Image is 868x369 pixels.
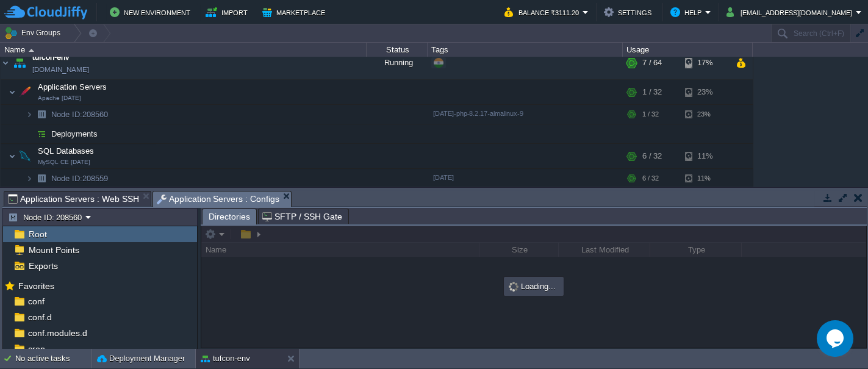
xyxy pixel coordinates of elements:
[26,343,47,354] a: cron
[642,46,662,79] div: 7 / 64
[367,46,428,79] div: Running
[4,5,87,20] img: CloudJiffy
[433,110,523,117] span: [DATE]-php-8.2.17-almalinux-9
[50,109,110,120] span: 208560
[685,80,725,104] div: 23%
[26,296,46,307] a: conf
[50,129,99,139] a: Deployments
[32,63,89,76] a: [DOMAIN_NAME]
[685,105,725,124] div: 23%
[9,144,16,168] img: AMDAwAAAACH5BAEAAAAALAAAAAABAAEAAAICRAEAOw==
[262,5,329,20] button: Marketplace
[642,80,662,104] div: 1 / 32
[817,320,856,357] iframe: chat widget
[26,229,49,240] a: Root
[37,82,109,92] span: Application Servers
[50,173,110,184] span: 208559
[9,80,16,104] img: AMDAwAAAACH5BAEAAAAALAAAAAABAAEAAAICRAEAOw==
[8,192,139,206] span: Application Servers : Web SSH
[209,209,250,224] span: Directories
[685,169,725,188] div: 11%
[97,353,185,365] button: Deployment Manager
[26,328,89,339] a: conf.modules.d
[505,278,562,295] div: Loading...
[37,82,109,91] a: Application ServersApache [DATE]
[262,209,342,224] span: SFTP / SSH Gate
[33,169,50,188] img: AMDAwAAAACH5BAEAAAAALAAAAAABAAEAAAICRAEAOw==
[15,349,91,368] div: No active tasks
[32,51,70,63] a: tufcon-env
[1,43,366,57] div: Name
[51,174,82,183] span: Node ID:
[37,146,96,156] a: SQL DatabasesMySQL CE [DATE]
[11,46,28,79] img: AMDAwAAAACH5BAEAAAAALAAAAAABAAEAAAICRAEAOw==
[26,169,33,188] img: AMDAwAAAACH5BAEAAAAALAAAAAABAAEAAAICRAEAOw==
[50,173,110,184] a: Node ID:208559
[38,95,81,102] span: Apache [DATE]
[4,24,65,41] button: Env Groups
[642,144,662,168] div: 6 / 32
[157,192,280,207] span: Application Servers : Configs
[51,110,82,119] span: Node ID:
[623,43,752,57] div: Usage
[642,105,659,124] div: 1 / 32
[1,46,10,79] img: AMDAwAAAACH5BAEAAAAALAAAAAABAAEAAAICRAEAOw==
[16,80,34,104] img: AMDAwAAAACH5BAEAAAAALAAAAAABAAEAAAICRAEAOw==
[16,281,56,291] a: Favorites
[685,144,725,168] div: 11%
[201,353,250,365] button: tufcon-env
[26,105,33,124] img: AMDAwAAAACH5BAEAAAAALAAAAAABAAEAAAICRAEAOw==
[26,245,81,256] a: Mount Points
[29,49,34,52] img: AMDAwAAAACH5BAEAAAAALAAAAAABAAEAAAICRAEAOw==
[50,109,110,120] a: Node ID:208560
[504,5,583,20] button: Balance ₹3111.20
[33,105,50,124] img: AMDAwAAAACH5BAEAAAAALAAAAAABAAEAAAICRAEAOw==
[433,174,454,181] span: [DATE]
[33,124,50,143] img: AMDAwAAAACH5BAEAAAAALAAAAAABAAEAAAICRAEAOw==
[26,124,33,143] img: AMDAwAAAACH5BAEAAAAALAAAAAABAAEAAAICRAEAOw==
[685,46,725,79] div: 17%
[37,146,96,156] span: SQL Databases
[8,212,85,223] button: Node ID: 208560
[206,5,251,20] button: Import
[110,5,194,20] button: New Environment
[726,5,856,20] button: [EMAIL_ADDRESS][DOMAIN_NAME]
[38,159,90,166] span: MySQL CE [DATE]
[16,144,34,168] img: AMDAwAAAACH5BAEAAAAALAAAAAABAAEAAAICRAEAOw==
[642,169,659,188] div: 6 / 32
[670,5,705,20] button: Help
[16,281,56,292] span: Favorites
[367,43,427,57] div: Status
[26,312,54,323] a: conf.d
[604,5,655,20] button: Settings
[428,43,622,57] div: Tags
[26,260,60,271] a: Exports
